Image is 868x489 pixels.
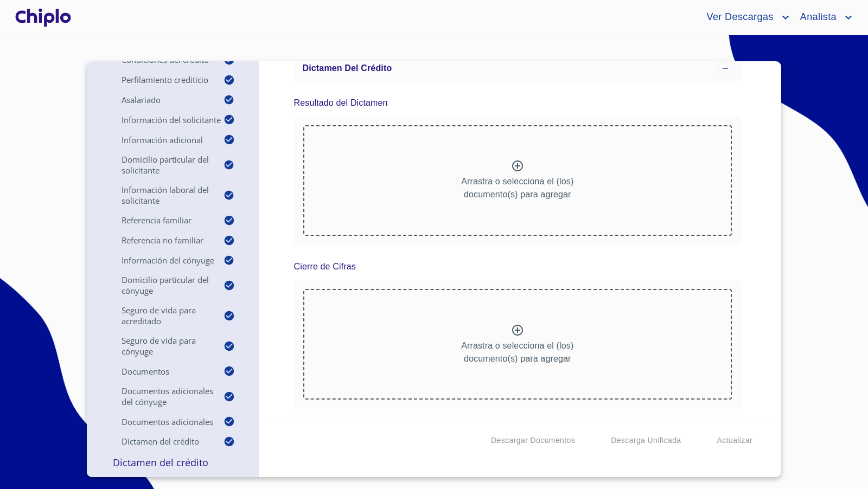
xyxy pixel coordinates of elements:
button: Descarga Unificada [607,430,685,451]
span: Descargar Documentos [491,434,575,447]
span: Ver Descargas [698,9,778,26]
span: Analista [792,9,842,26]
p: Documentos Adicionales del Cónyuge [100,385,224,407]
p: Seguro de Vida para Cónyuge [100,335,224,357]
p: Referencia Familiar [100,215,224,226]
p: Información del Cónyuge [100,255,224,266]
p: Asalariado [100,94,224,105]
div: Dictamen del crédito [294,55,742,81]
button: Descargar Documentos [487,430,579,451]
p: Información del Solicitante [100,114,224,125]
p: Información Laboral del Solicitante [100,184,224,206]
p: Domicilio particular del Cónyuge [100,274,224,296]
p: Arrastra o selecciona el (los) documento(s) para agregar [461,339,573,365]
p: Documentos adicionales [100,416,224,427]
p: Cierre de Cifras [294,260,356,273]
p: Arrastra o selecciona el (los) documento(s) para agregar [461,175,573,201]
p: Resultado del Dictamen [294,96,388,110]
p: Documentos [100,366,224,377]
p: Referencia No Familiar [100,235,224,246]
button: Actualizar [713,430,757,451]
p: Seguro de Vida para Acreditado [100,305,224,326]
p: Perfilamiento crediticio [100,74,224,85]
span: Descarga Unificada [611,434,681,447]
p: Información adicional [100,134,224,145]
button: account of current user [792,9,855,26]
span: Actualizar [717,434,752,447]
button: account of current user [698,9,792,26]
p: Dictamen del crédito [100,436,224,447]
p: Dictamen del Crédito [100,456,246,469]
p: Domicilio Particular del Solicitante [100,154,224,176]
span: Dictamen del crédito [303,63,392,73]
